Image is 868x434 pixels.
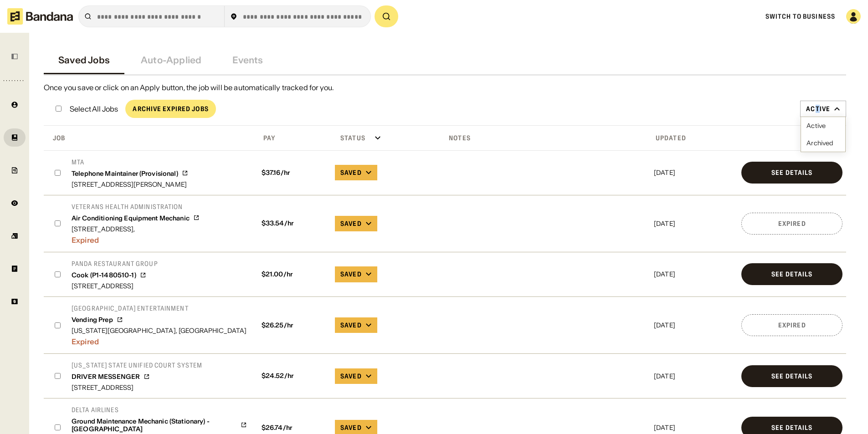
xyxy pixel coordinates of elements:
div: Click toggle to sort ascending [256,131,329,145]
div: Air Conditioning Equipment Mechanic [72,214,190,222]
div: Telephone Maintainer (Provisional) [72,170,178,178]
div: $ 37.16 /hr [258,169,328,177]
div: Saved [340,424,362,432]
div: [STREET_ADDRESS] [72,283,158,289]
div: Expired [72,232,200,245]
div: [DATE] [654,322,734,328]
div: Events [232,55,263,66]
div: $ 24.52 /hr [258,372,328,380]
div: Click toggle to sort descending [652,131,736,145]
div: Veterans Health Administration [72,203,200,211]
div: Expired [72,334,247,346]
div: [DATE] [654,271,734,277]
div: [GEOGRAPHIC_DATA] Entertainment [72,304,247,312]
div: $ 26.25 /hr [258,322,328,329]
div: See Details [771,271,812,277]
div: Auto-Applied [141,55,201,66]
div: Vending Prep [72,316,113,324]
div: [STREET_ADDRESS] [72,384,202,391]
div: [US_STATE][GEOGRAPHIC_DATA], [GEOGRAPHIC_DATA] [72,327,247,334]
div: [DATE] [654,169,734,176]
div: See Details [771,424,812,431]
a: [GEOGRAPHIC_DATA] EntertainmentVending Prep[US_STATE][GEOGRAPHIC_DATA], [GEOGRAPHIC_DATA] [72,304,247,334]
div: Saved [340,372,362,380]
div: Status [333,134,365,142]
div: Updated [652,134,686,142]
div: Select All Jobs [70,105,118,112]
img: Bandana logotype [7,8,73,25]
div: DRIVER MESSENGER [72,373,140,381]
div: [DATE] [654,220,734,227]
div: Saved [340,270,362,278]
a: [US_STATE] State Unified Court SystemDRIVER MESSENGER[STREET_ADDRESS] [72,361,202,391]
div: [STREET_ADDRESS][PERSON_NAME] [72,181,188,188]
div: Ground Maintenance Mechanic (Stationary) - [GEOGRAPHIC_DATA] [72,418,237,433]
div: Pay [256,134,275,142]
div: MTA [72,158,188,166]
div: Panda Restaurant Group [72,260,158,268]
a: MTATelephone Maintainer (Provisional)[STREET_ADDRESS][PERSON_NAME] [72,158,188,188]
div: Notes [442,134,471,142]
a: Panda Restaurant GroupCook (P1-1480510-1)[STREET_ADDRESS] [72,260,158,289]
div: Job [46,134,65,142]
div: See Details [771,373,812,379]
div: [STREET_ADDRESS], [72,226,200,232]
div: Active [806,123,840,129]
div: Click toggle to sort ascending [442,131,648,145]
div: Once you save or click on an Apply button, the job will be automatically tracked for you. [44,83,846,92]
div: Delta Airlines [72,406,247,414]
div: [US_STATE] State Unified Court System [72,361,202,369]
div: Saved [340,321,362,329]
div: [DATE] [654,373,734,379]
div: Cook (P1-1480510-1) [72,271,136,279]
div: $ 33.54 /hr [258,220,328,227]
a: Veterans Health AdministrationAir Conditioning Equipment Mechanic[STREET_ADDRESS], [72,203,200,232]
div: Saved [340,220,362,228]
div: [DATE] [654,424,734,431]
a: Switch to Business [765,12,835,20]
div: Active [806,105,830,113]
div: Archive Expired Jobs [133,106,208,112]
div: Saved Jobs [58,55,110,66]
div: Saved [340,168,362,177]
div: Archived [806,140,840,146]
div: Expired [778,322,806,328]
div: Click toggle to sort ascending [333,131,438,145]
div: $ 21.00 /hr [258,271,328,278]
div: Click toggle to sort descending [46,131,252,145]
div: See Details [771,169,812,176]
div: Expired [778,220,806,227]
div: $ 26.74 /hr [258,424,328,432]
